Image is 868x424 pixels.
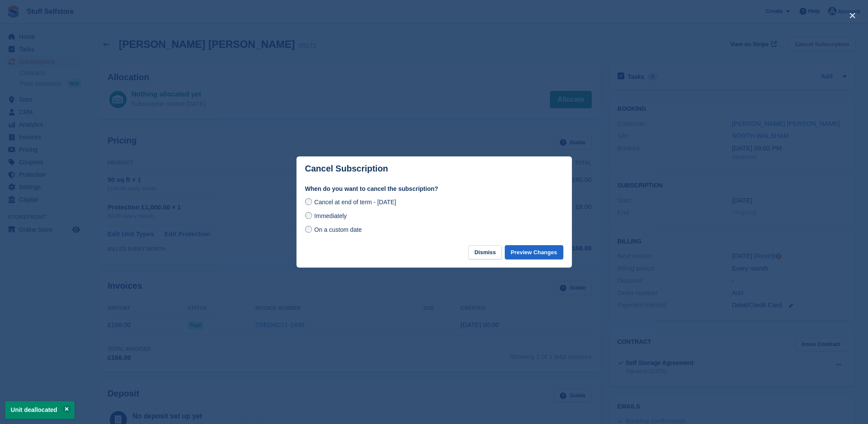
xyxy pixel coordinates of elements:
button: Dismiss [468,245,502,259]
p: Unit deallocated [5,401,74,419]
button: Preview Changes [505,245,563,259]
button: close [846,9,859,22]
span: Immediately [314,212,346,219]
input: On a custom date [305,226,312,233]
p: Cancel Subscription [305,164,388,174]
span: Cancel at end of term - [DATE] [314,199,396,206]
span: On a custom date [314,226,362,233]
label: When do you want to cancel the subscription? [305,184,563,193]
input: Immediately [305,212,312,219]
input: Cancel at end of term - [DATE] [305,198,312,205]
